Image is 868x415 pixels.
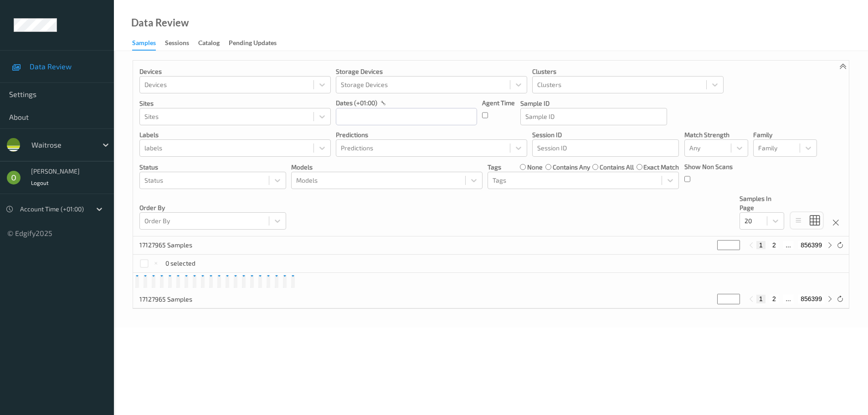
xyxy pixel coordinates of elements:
[198,38,220,50] div: Catalog
[643,163,679,172] label: exact match
[770,241,779,249] button: 2
[798,295,825,303] button: 856399
[520,99,667,108] p: Sample ID
[798,241,825,249] button: 856399
[139,130,331,139] p: labels
[527,163,543,172] label: none
[336,98,377,108] p: dates (+01:00)
[131,18,189,27] div: Data Review
[198,37,229,50] a: Catalog
[139,241,208,250] p: 17127965 Samples
[532,130,679,139] p: Session ID
[229,37,286,50] a: Pending Updates
[139,203,286,212] p: Order By
[488,163,501,172] p: Tags
[684,162,733,171] p: Show Non Scans
[756,295,765,303] button: 1
[336,67,527,76] p: Storage Devices
[740,194,784,212] p: Samples In Page
[336,130,527,139] p: Predictions
[139,295,208,304] p: 17127965 Samples
[756,241,765,249] button: 1
[553,163,590,172] label: contains any
[165,38,189,50] div: Sessions
[684,130,748,139] p: Match Strength
[783,295,794,303] button: ...
[753,130,817,139] p: Family
[139,163,286,172] p: Status
[165,259,195,268] p: 0 selected
[139,99,331,108] p: Sites
[600,163,634,172] label: contains all
[139,67,331,76] p: Devices
[132,37,165,51] a: Samples
[532,67,724,76] p: Clusters
[132,38,156,51] div: Samples
[291,163,483,172] p: Models
[165,37,198,50] a: Sessions
[229,38,277,50] div: Pending Updates
[783,241,794,249] button: ...
[482,98,515,108] p: Agent Time
[770,295,779,303] button: 2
